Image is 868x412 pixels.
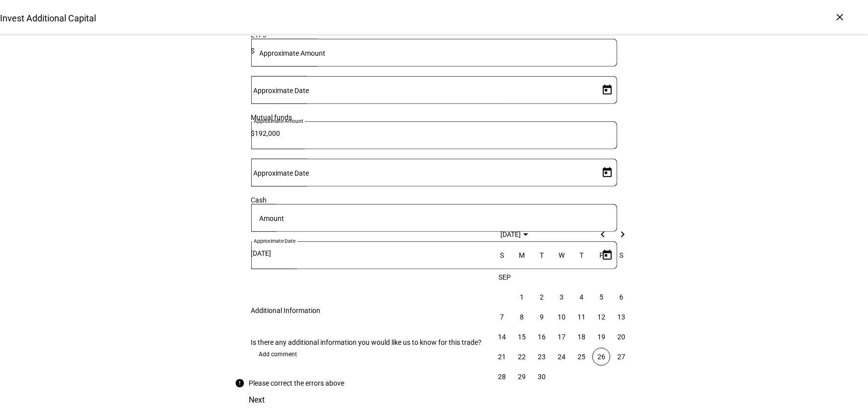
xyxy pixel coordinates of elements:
[533,328,551,346] span: 16
[493,328,511,346] span: 14
[492,327,512,347] button: September 14, 2025
[553,308,571,326] span: 10
[553,328,571,346] span: 17
[593,224,613,244] button: Previous month
[573,348,590,366] span: 25
[552,307,572,327] button: September 10, 2025
[599,251,603,259] span: F
[513,288,531,306] span: 1
[533,368,551,386] span: 30
[533,288,551,306] span: 2
[572,307,591,327] button: September 11, 2025
[532,367,552,387] button: September 30, 2025
[552,327,572,347] button: September 17, 2025
[540,251,544,259] span: T
[572,287,591,307] button: September 4, 2025
[519,251,525,259] span: M
[611,327,631,347] button: September 20, 2025
[591,307,611,327] button: September 12, 2025
[591,327,611,347] button: September 19, 2025
[592,308,610,326] span: 12
[512,327,532,347] button: September 15, 2025
[592,288,610,306] span: 5
[572,347,591,367] button: September 25, 2025
[493,348,511,366] span: 21
[532,327,552,347] button: September 16, 2025
[553,288,571,306] span: 3
[512,367,532,387] button: September 29, 2025
[513,368,531,386] span: 29
[612,308,630,326] span: 13
[579,251,583,259] span: T
[552,347,572,367] button: September 24, 2025
[513,328,531,346] span: 15
[572,327,591,347] button: September 18, 2025
[612,288,630,306] span: 6
[619,251,623,259] span: S
[532,307,552,327] button: September 9, 2025
[573,308,590,326] span: 11
[493,368,511,386] span: 28
[493,308,511,326] span: 7
[611,347,631,367] button: September 27, 2025
[591,347,611,367] button: September 26, 2025
[492,267,631,287] td: SEP
[591,287,611,307] button: September 5, 2025
[612,328,630,346] span: 20
[573,328,590,346] span: 18
[492,347,512,367] button: September 21, 2025
[492,307,512,327] button: September 7, 2025
[513,348,531,366] span: 22
[500,230,521,238] span: [DATE]
[512,347,532,367] button: September 22, 2025
[500,251,504,259] span: S
[573,288,590,306] span: 4
[611,287,631,307] button: September 6, 2025
[552,287,572,307] button: September 3, 2025
[492,367,512,387] button: September 28, 2025
[533,348,551,366] span: 23
[592,348,610,366] span: 26
[513,308,531,326] span: 8
[532,287,552,307] button: September 2, 2025
[612,348,630,366] span: 27
[553,348,571,366] span: 24
[532,347,552,367] button: September 23, 2025
[613,224,633,244] button: Next month
[559,251,565,259] span: W
[512,287,532,307] button: September 1, 2025
[494,224,534,244] button: Choose month and year
[611,307,631,327] button: September 13, 2025
[512,307,532,327] button: September 8, 2025
[592,328,610,346] span: 19
[533,308,551,326] span: 9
